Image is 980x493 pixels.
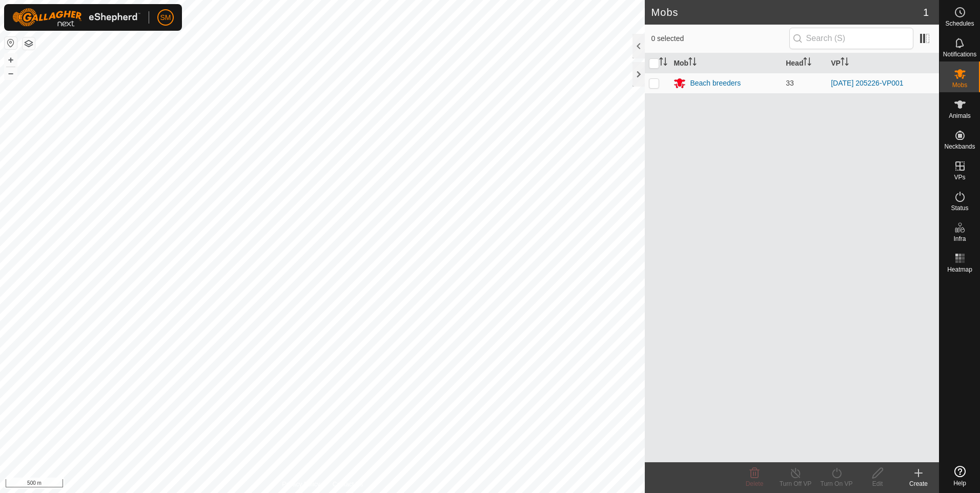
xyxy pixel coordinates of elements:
[5,37,17,49] button: Reset Map
[953,236,966,242] span: Infra
[954,174,965,180] span: VPs
[949,113,971,119] span: Animals
[923,5,929,20] span: 1
[940,462,980,490] a: Help
[803,59,811,67] p-sorticon: Activate to sort
[775,479,816,488] div: Turn Off VP
[5,54,17,66] button: +
[831,79,903,87] a: [DATE] 205226-VP001
[786,79,794,87] span: 33
[789,28,913,49] input: Search (S)
[651,6,923,18] h2: Mobs
[898,479,939,488] div: Create
[669,53,782,73] th: Mob
[944,143,975,150] span: Neckbands
[746,480,764,487] span: Delete
[23,37,35,50] button: Map Layers
[952,82,967,88] span: Mobs
[947,266,972,273] span: Heatmap
[688,59,697,67] p-sorticon: Activate to sort
[943,51,976,57] span: Notifications
[333,480,363,489] a: Contact Us
[659,59,667,67] p-sorticon: Activate to sort
[651,33,789,44] span: 0 selected
[945,20,974,27] span: Schedules
[827,53,939,73] th: VP
[160,12,171,23] span: SM
[857,479,898,488] div: Edit
[951,205,968,211] span: Status
[282,480,320,489] a: Privacy Policy
[953,480,966,486] span: Help
[841,59,849,67] p-sorticon: Activate to sort
[816,479,857,488] div: Turn On VP
[690,78,741,89] div: Beach breeders
[12,8,140,27] img: Gallagher Logo
[782,53,827,73] th: Head
[5,67,17,79] button: –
